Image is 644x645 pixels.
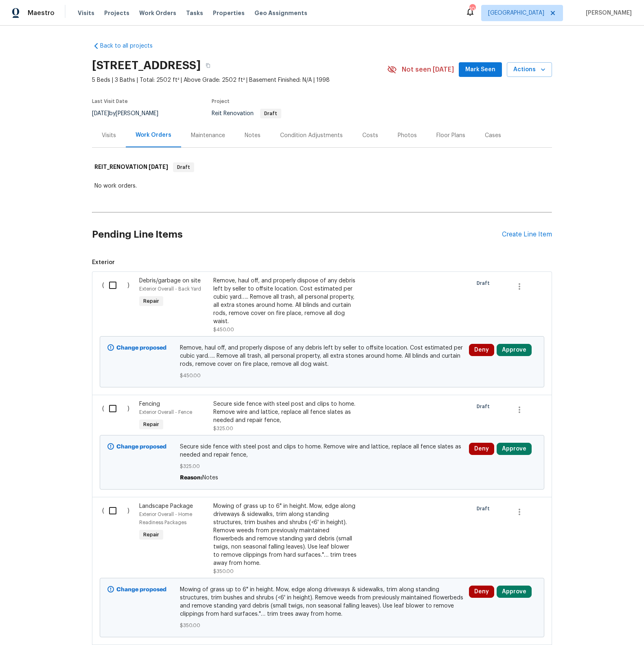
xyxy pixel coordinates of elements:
[139,410,192,415] span: Exterior Overall - Fence
[201,58,215,73] button: Copy Address
[92,109,168,118] div: by [PERSON_NAME]
[92,76,387,84] span: 5 Beds | 3 Baths | Total: 2502 ft² | Above Grade: 2502 ft² | Basement Finished: N/A | 1998
[92,154,552,180] div: REIT_RENOVATION [DATE]Draft
[180,443,464,459] span: Secure side fence with steel post and clips to home. Remove wire and lattice, replace all fence s...
[180,372,464,380] span: $450.00
[213,426,233,431] span: $325.00
[469,5,475,13] div: 104
[213,277,357,326] div: Remove, haul off, and properly dispose of any debris left by seller to offsite location. Cost est...
[469,443,494,455] button: Deny
[100,274,137,336] div: ( )
[100,398,137,435] div: ( )
[497,586,532,598] button: Approve
[94,162,168,172] h6: REIT_RENOVATION
[465,65,495,75] span: Mark Seen
[92,258,552,267] span: Exterior
[469,344,494,356] button: Deny
[497,344,532,356] button: Approve
[254,9,307,17] span: Geo Assignments
[139,512,192,525] span: Exterior Overall - Home Readiness Packages
[180,344,464,368] span: Remove, haul off, and properly dispose of any debris left by seller to offsite location. Cost est...
[362,131,378,140] div: Costs
[245,131,261,140] div: Notes
[402,66,454,74] span: Not seen [DATE]
[136,131,171,139] div: Work Orders
[212,99,230,104] span: Project
[459,62,502,77] button: Mark Seen
[104,9,129,17] span: Projects
[261,111,280,116] span: Draft
[140,531,162,539] span: Repair
[78,9,94,17] span: Visits
[28,9,55,17] span: Maestro
[139,9,176,17] span: Work Orders
[140,297,162,305] span: Repair
[513,65,545,75] span: Actions
[213,9,245,17] span: Properties
[477,402,493,411] span: Draft
[213,327,234,332] span: $450.00
[116,345,166,351] b: Change proposed
[100,500,137,578] div: ( )
[507,62,552,77] button: Actions
[92,42,170,50] a: Back to all projects
[174,163,193,171] span: Draft
[212,111,281,116] span: Reit Renovation
[502,231,552,238] div: Create Line Item
[497,443,532,455] button: Approve
[477,505,493,513] span: Draft
[213,569,234,574] span: $350.00
[139,286,201,291] span: Exterior Overall - Back Yard
[213,502,357,567] div: Mowing of grass up to 6" in height. Mow, edge along driveways & sidewalks, trim along standing st...
[116,587,166,593] b: Change proposed
[92,216,502,254] h2: Pending Line Items
[398,131,417,140] div: Photos
[116,444,166,450] b: Change proposed
[139,503,193,509] span: Landscape Package
[92,111,109,116] span: [DATE]
[436,131,465,140] div: Floor Plans
[583,9,632,17] span: [PERSON_NAME]
[92,99,128,104] span: Last Visit Date
[92,61,201,70] h2: [STREET_ADDRESS]
[280,131,343,140] div: Condition Adjustments
[488,9,544,17] span: [GEOGRAPHIC_DATA]
[469,586,494,598] button: Deny
[186,10,203,16] span: Tasks
[180,475,202,481] span: Reason:
[180,586,464,618] span: Mowing of grass up to 6" in height. Mow, edge along driveways & sidewalks, trim along standing st...
[139,401,160,407] span: Fencing
[94,182,550,190] div: No work orders.
[477,279,493,287] span: Draft
[102,131,116,140] div: Visits
[180,621,464,630] span: $350.00
[213,400,357,424] div: Secure side fence with steel post and clips to home. Remove wire and lattice, replace all fence s...
[149,164,168,170] span: [DATE]
[485,131,501,140] div: Cases
[139,278,201,284] span: Debris/garbage on site
[180,462,464,470] span: $325.00
[140,420,162,429] span: Repair
[202,475,218,481] span: Notes
[191,131,225,140] div: Maintenance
